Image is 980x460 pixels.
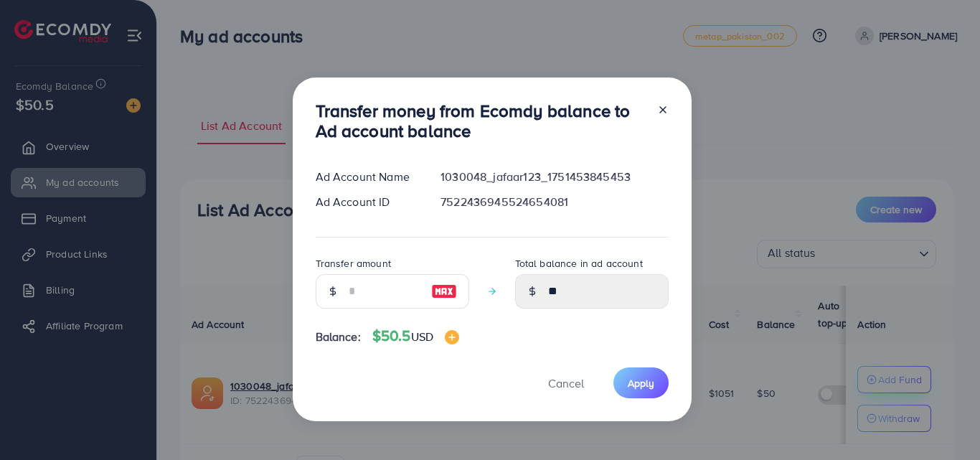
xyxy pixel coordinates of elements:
label: Total balance in ad account [515,256,643,271]
iframe: Chat [919,395,969,449]
button: Cancel [530,367,602,398]
h3: Transfer money from Ecomdy balance to Ad account balance [316,100,646,142]
div: 1030048_jafaar123_1751453845453 [429,169,679,185]
div: Ad Account Name [304,169,430,185]
span: Cancel [548,375,584,391]
span: USD [411,329,433,344]
div: Ad Account ID [304,194,430,210]
h4: $50.5 [372,327,459,345]
span: Balance: [316,329,361,345]
span: Apply [628,376,654,390]
img: image [445,330,459,344]
label: Transfer amount [316,256,391,271]
img: image [431,283,457,300]
button: Apply [613,367,669,398]
div: 7522436945524654081 [429,194,679,210]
